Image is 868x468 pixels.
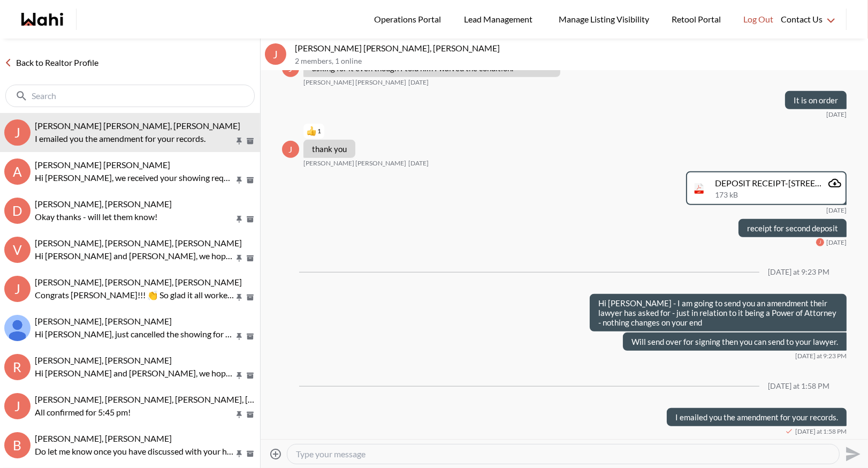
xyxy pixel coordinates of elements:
[303,123,360,140] div: Reaction list
[35,210,234,223] p: Okay thanks - will let them know!
[4,119,31,146] div: J
[245,449,256,458] button: Archive
[265,43,286,65] div: J
[408,159,429,168] time: 2025-08-28T19:09:37.955Z
[35,171,234,184] p: Hi [PERSON_NAME], we received your showing requests - exciting 🎉 . We will be in touch shortly.
[4,158,31,185] div: A
[35,199,172,209] span: [PERSON_NAME], [PERSON_NAME]
[768,382,829,391] div: [DATE] at 1:58 PM
[21,13,63,26] a: Wahi homepage
[4,237,31,263] div: V
[234,371,244,380] button: Pin
[826,206,847,215] time: 2025-08-28T20:20:42.599Z
[672,12,724,26] span: Retool Portal
[234,410,244,419] button: Pin
[245,137,256,146] button: Archive
[303,78,406,87] span: [PERSON_NAME] [PERSON_NAME]
[35,120,240,131] span: [PERSON_NAME] [PERSON_NAME], [PERSON_NAME]
[35,238,242,248] span: [PERSON_NAME], [PERSON_NAME], [PERSON_NAME]
[35,445,234,458] p: Do let me know once you have discussed with your husband - we are happy to keep the agreement sho...
[295,57,864,66] p: 2 members , 1 online
[4,315,31,341] div: Dileep K, Barb
[245,176,256,185] button: Archive
[408,78,429,87] time: 2025-08-28T19:05:27.373Z
[4,432,31,458] div: B
[816,238,824,246] div: J
[795,427,847,436] time: 2025-09-10T17:58:16.188Z
[245,371,256,380] button: Archive
[715,178,824,188] div: DEPOSIT RECEIPT-[STREET_ADDRESS] 2ND DEPOSIT.pdf
[840,442,864,466] button: Send
[4,393,31,419] div: J
[4,276,31,302] div: J
[555,12,652,26] span: Manage Listing Visibility
[35,289,234,301] p: Congrats [PERSON_NAME]!!! 👏 So glad it all worked out. Enjoy your new home.
[35,394,382,404] span: [PERSON_NAME], [PERSON_NAME], [PERSON_NAME], [PERSON_NAME], [PERSON_NAME]
[35,132,234,145] p: I emailed you the amendment for your records.
[234,293,244,302] button: Pin
[4,315,31,341] img: D
[768,268,829,277] div: [DATE] at 9:23 PM
[234,254,244,263] button: Pin
[794,95,838,105] p: It is on order
[826,110,847,119] time: 2025-08-28T19:09:22.179Z
[234,332,244,341] button: Pin
[675,412,838,422] p: I emailed you the amendment for your records.
[4,354,31,380] div: R
[234,215,244,224] button: Pin
[35,328,234,341] p: Hi [PERSON_NAME], just cancelled the showing for [DATE] as requested. Totally understand and just...
[245,215,256,224] button: Archive
[35,250,234,262] p: Hi [PERSON_NAME] and [PERSON_NAME], we hope you enjoyed your showings! Did the properties meet yo...
[826,238,847,247] time: 2025-08-28T20:20:51.929Z
[35,355,172,365] span: [PERSON_NAME], [PERSON_NAME]
[828,177,841,190] a: Attachment
[245,293,256,302] button: Archive
[312,144,347,154] p: thank you
[4,198,31,224] div: D
[282,141,299,158] div: J
[307,127,321,135] button: Reactions: like
[234,176,244,185] button: Pin
[35,277,242,287] span: [PERSON_NAME], [PERSON_NAME], [PERSON_NAME]
[631,337,838,346] p: Will send over for signing then you can send to your lawyer.
[35,316,172,326] span: [PERSON_NAME], [PERSON_NAME]
[295,43,864,54] p: [PERSON_NAME] [PERSON_NAME], [PERSON_NAME]
[598,298,838,327] p: Hi [PERSON_NAME] - I am going to send you an amendment their lawyer has asked for - just in relat...
[374,12,445,26] span: Operations Portal
[245,332,256,341] button: Archive
[743,12,773,26] span: Log Out
[35,433,172,443] span: [PERSON_NAME], [PERSON_NAME]
[35,367,234,380] p: Hi [PERSON_NAME] and [PERSON_NAME], we hope you enjoyed your showings! Did the properties meet yo...
[35,160,170,170] span: [PERSON_NAME] [PERSON_NAME]
[303,159,406,168] span: [PERSON_NAME] [PERSON_NAME]
[296,449,831,459] textarea: Type your message
[715,191,738,200] span: 173 kB
[795,352,847,360] time: 2025-09-10T01:23:40.039Z
[35,406,234,419] p: All confirmed for 5:45 pm!
[234,449,244,458] button: Pin
[464,12,536,26] span: Lead Management
[245,410,256,419] button: Archive
[245,254,256,263] button: Archive
[234,137,244,146] button: Pin
[747,223,838,233] p: receipt for second deposit
[317,127,321,135] span: 1
[32,90,231,101] input: Search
